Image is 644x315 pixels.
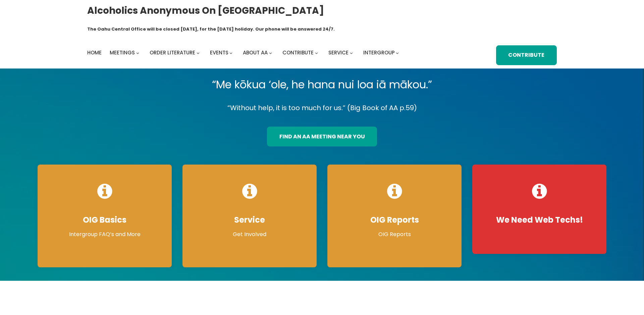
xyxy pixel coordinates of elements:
[32,102,612,114] p: “Without help, it is too much for us.” (Big Book of AA p.59)
[363,48,395,57] a: Intergroup
[197,51,200,54] button: Order Literature submenu
[44,215,165,225] h4: OIG Basics
[396,51,399,54] button: Intergroup submenu
[269,51,272,54] button: About AA submenu
[87,48,102,57] a: Home
[150,49,195,56] span: Order Literature
[334,230,455,238] p: OIG Reports
[136,51,139,54] button: Meetings submenu
[110,49,135,56] span: Meetings
[87,26,335,33] h1: The Oahu Central Office will be closed [DATE], for the [DATE] holiday. Our phone will be answered...
[328,48,348,57] a: Service
[243,49,268,56] span: About AA
[363,49,395,56] span: Intergroup
[496,45,557,65] a: Contribute
[328,49,348,56] span: Service
[189,215,310,225] h4: Service
[44,230,165,238] p: Intergroup FAQ’s and More
[229,51,232,54] button: Events submenu
[282,49,314,56] span: Contribute
[32,75,612,94] p: “Me kōkua ‘ole, he hana nui loa iā mākou.”
[350,51,353,54] button: Service submenu
[282,48,314,57] a: Contribute
[110,48,135,57] a: Meetings
[87,49,102,56] span: Home
[334,215,455,225] h4: OIG Reports
[210,49,228,56] span: Events
[243,48,268,57] a: About AA
[189,230,310,238] p: Get Involved
[267,127,377,146] a: find an aa meeting near you
[87,2,324,19] a: Alcoholics Anonymous on [GEOGRAPHIC_DATA]
[210,48,228,57] a: Events
[87,48,401,57] nav: Intergroup
[315,51,318,54] button: Contribute submenu
[479,215,600,225] h4: We Need Web Techs!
